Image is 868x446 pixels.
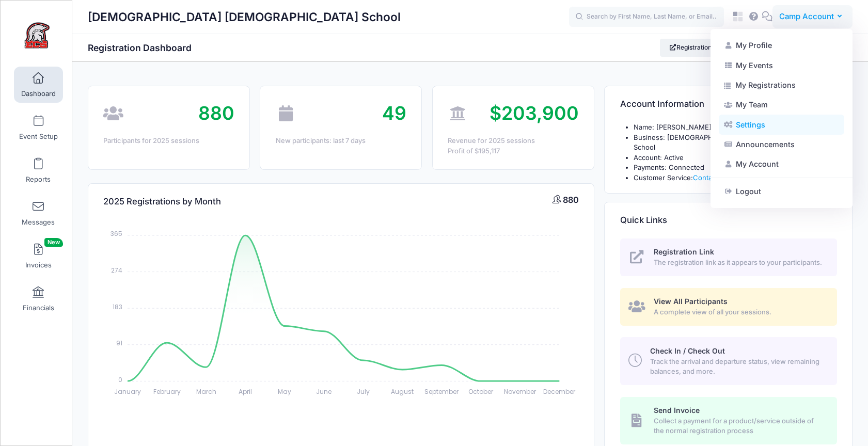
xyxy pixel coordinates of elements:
[544,387,576,396] tspan: December
[660,39,735,56] a: Registration Link
[111,230,122,238] tspan: 365
[693,173,729,182] a: Contact Us
[424,387,459,396] tspan: September
[719,154,844,174] a: My Account
[634,122,837,133] li: Name: [PERSON_NAME]
[620,337,837,385] a: Check In / Check Out Track the arrival and departure status, view remaining balances, and more.
[490,102,579,124] span: $203,900
[21,89,56,98] span: Dashboard
[650,346,725,355] span: Check In / Check Out
[469,387,494,396] tspan: October
[654,416,825,436] span: Collect a payment for a product/service outside of the normal registration process
[111,266,122,275] tspan: 274
[719,36,844,55] a: My Profile
[198,102,234,124] span: 880
[14,238,63,274] a: InvoicesNew
[14,152,63,188] a: Reports
[239,387,252,396] tspan: April
[103,187,221,217] h4: 2025 Registrations by Month
[654,247,714,256] span: Registration Link
[116,339,122,347] tspan: 91
[113,302,122,311] tspan: 183
[103,136,234,146] div: Participants for 2025 sessions
[114,387,141,396] tspan: January
[14,195,63,231] a: Messages
[278,387,291,396] tspan: May
[26,175,51,184] span: Reports
[654,406,700,415] span: Send Invoice
[316,387,332,396] tspan: June
[19,132,58,141] span: Event Setup
[563,195,579,205] span: 880
[719,181,844,201] a: Logout
[634,153,837,163] li: Account: Active
[1,11,73,60] a: Evangelical Christian School
[448,136,578,156] div: Revenue for 2025 sessions Profit of $195,117
[23,304,54,312] span: Financials
[88,5,401,29] h1: [DEMOGRAPHIC_DATA] [DEMOGRAPHIC_DATA] School
[620,90,704,119] h4: Account Information
[357,387,370,396] tspan: July
[391,387,414,396] tspan: August
[634,173,837,183] li: Customer Service:
[25,261,52,269] span: Invoices
[650,357,825,377] span: Track the arrival and departure status, view remaining balances, and more.
[569,7,724,27] input: Search by First Name, Last Name, or Email...
[276,136,406,146] div: New participants: last 7 days
[196,387,216,396] tspan: March
[18,16,56,55] img: Evangelical Christian School
[153,387,181,396] tspan: February
[719,55,844,75] a: My Events
[22,218,55,227] span: Messages
[634,163,837,173] li: Payments: Connected
[620,238,837,276] a: Registration Link The registration link as it appears to your participants.
[654,307,825,317] span: A complete view of all your sessions.
[634,133,837,153] li: Business: [DEMOGRAPHIC_DATA] [DEMOGRAPHIC_DATA] School
[779,11,834,22] span: Camp Account
[44,238,63,247] span: New
[88,42,200,53] h1: Registration Dashboard
[620,206,667,235] h4: Quick Links
[620,288,837,326] a: View All Participants A complete view of all your sessions.
[14,67,63,103] a: Dashboard
[620,397,837,444] a: Send Invoice Collect a payment for a product/service outside of the normal registration process
[382,102,406,124] span: 49
[719,95,844,115] a: My Team
[719,75,844,95] a: My Registrations
[719,135,844,154] a: Announcements
[14,281,63,317] a: Financials
[118,375,122,384] tspan: 0
[719,115,844,134] a: Settings
[654,297,728,306] span: View All Participants
[654,258,825,268] span: The registration link as it appears to your participants.
[504,387,537,396] tspan: November
[14,109,63,146] a: Event Setup
[772,5,853,29] button: Camp Account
